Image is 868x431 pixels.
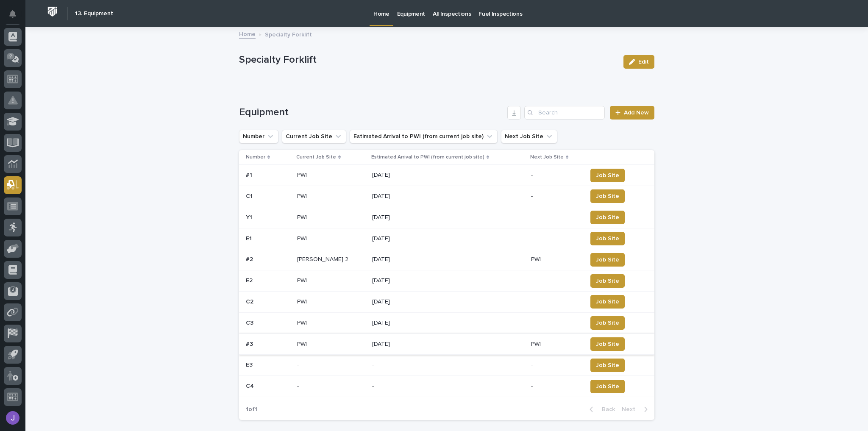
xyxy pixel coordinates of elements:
[596,361,619,370] span: Job Site
[246,191,254,200] p: C1
[239,130,278,143] button: Number
[75,10,113,17] h2: 13. Equipment
[596,234,619,243] span: Job Site
[45,4,60,19] img: Workspace Logo
[297,234,309,242] p: PWI
[638,59,649,65] span: Edit
[297,297,309,306] p: PWI
[596,256,619,264] span: Job Site
[596,192,619,200] span: Job Site
[524,106,605,120] input: Search
[590,337,625,351] button: Job Site
[239,355,654,376] tr: E3E3 -- --- Job Site
[530,153,564,162] p: Next Job Site
[372,277,520,284] p: [DATE]
[596,298,619,306] span: Job Site
[297,275,309,284] p: PWI
[239,207,654,228] tr: Y1Y1 PWIPWI [DATE]Job Site
[246,170,254,179] p: #1
[372,298,520,306] p: [DATE]
[239,165,654,186] tr: #1#1 PWIPWI [DATE]-- Job Site
[239,312,654,334] tr: C3C3 PWIPWI [DATE]Job Site
[590,359,625,372] button: Job Site
[239,270,654,292] tr: E2E2 PWIPWI [DATE]Job Site
[371,153,484,162] p: Estimated Arrival to PWI (from current job site)
[239,106,504,119] h1: Equipment
[596,171,619,180] span: Job Site
[597,406,615,412] span: Back
[246,234,253,242] p: E1
[531,170,534,179] p: -
[372,214,520,221] p: [DATE]
[4,409,22,427] button: users-avatar
[4,5,22,23] button: Notifications
[596,319,619,327] span: Job Site
[583,406,618,413] button: Back
[590,380,625,393] button: Job Site
[239,376,654,397] tr: C4C4 -- --- Job Site
[590,316,625,330] button: Job Site
[590,211,625,224] button: Job Site
[610,106,654,120] a: Add New
[239,291,654,312] tr: C2C2 PWIPWI [DATE]-- Job Site
[590,232,625,245] button: Job Site
[531,297,534,306] p: -
[372,256,520,263] p: [DATE]
[246,339,255,348] p: #3
[531,191,534,200] p: -
[239,54,617,66] p: Specialty Forklift
[239,334,654,355] tr: #3#3 PWIPWI [DATE]PWIPWI Job Site
[297,212,309,221] p: PWI
[239,29,256,39] a: Home
[297,170,309,179] p: PWI
[297,254,350,263] p: [PERSON_NAME] 2
[239,228,654,249] tr: E1E1 PWIPWI [DATE]Job Site
[246,297,255,306] p: C2
[372,172,520,179] p: [DATE]
[623,55,654,69] button: Edit
[297,318,309,327] p: PWI
[624,110,649,116] span: Add New
[239,399,264,420] p: 1 of 1
[296,153,336,162] p: Current Job Site
[239,249,654,270] tr: #2#2 [PERSON_NAME] 2[PERSON_NAME] 2 [DATE]PWIPWI Job Site
[372,383,520,390] p: -
[531,339,542,348] p: PWI
[246,153,265,162] p: Number
[531,254,542,263] p: PWI
[372,235,520,242] p: [DATE]
[531,381,534,390] p: -
[622,406,640,412] span: Next
[590,253,625,267] button: Job Site
[297,360,300,369] p: -
[297,381,300,390] p: -
[596,277,619,285] span: Job Site
[246,254,255,263] p: #2
[596,213,619,222] span: Job Site
[246,360,254,369] p: E3
[372,361,520,369] p: -
[501,130,557,143] button: Next Job Site
[596,382,619,391] span: Job Site
[265,29,312,39] p: Specialty Forklift
[239,186,654,207] tr: C1C1 PWIPWI [DATE]-- Job Site
[590,295,625,309] button: Job Site
[282,130,346,143] button: Current Job Site
[590,169,625,182] button: Job Site
[372,320,520,327] p: [DATE]
[590,189,625,203] button: Job Site
[596,340,619,348] span: Job Site
[11,10,22,24] div: Notifications
[372,341,520,348] p: [DATE]
[246,212,254,221] p: Y1
[297,339,309,348] p: PWI
[350,130,498,143] button: Estimated Arrival to PWI (from current job site)
[590,274,625,288] button: Job Site
[246,318,255,327] p: C3
[297,191,309,200] p: PWI
[246,381,256,390] p: C4
[246,275,254,284] p: E2
[531,360,534,369] p: -
[372,193,520,200] p: [DATE]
